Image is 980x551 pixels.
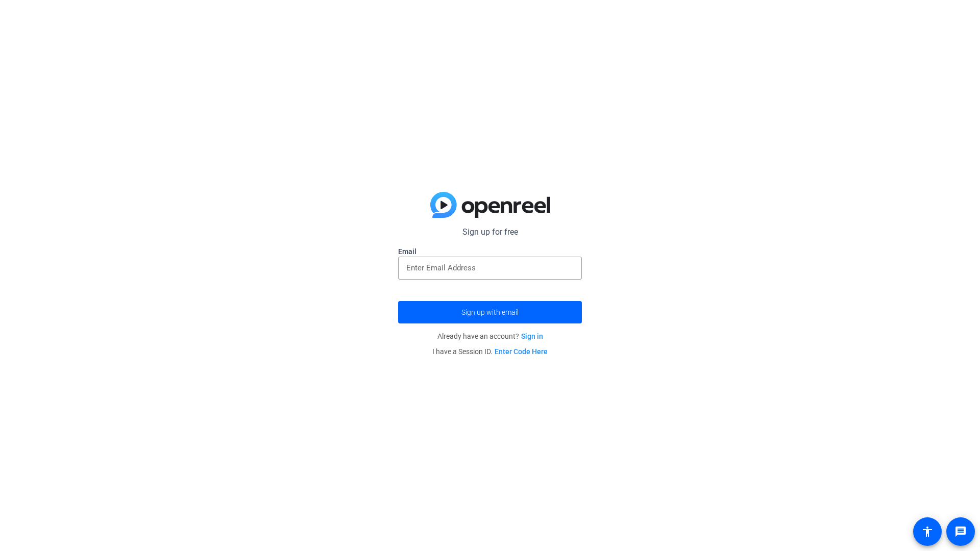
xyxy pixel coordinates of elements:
span: Already have an account? [437,332,543,340]
a: Sign in [521,332,543,340]
mat-icon: accessibility [921,525,934,538]
button: Sign up with email [398,301,582,323]
span: I have a Session ID. [432,347,548,356]
p: Sign up for free [398,226,582,238]
img: blue-gradient.svg [430,192,550,218]
input: Enter Email Address [406,262,574,274]
label: Email [398,246,582,257]
mat-icon: message [954,525,967,538]
a: Enter Code Here [495,347,548,356]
